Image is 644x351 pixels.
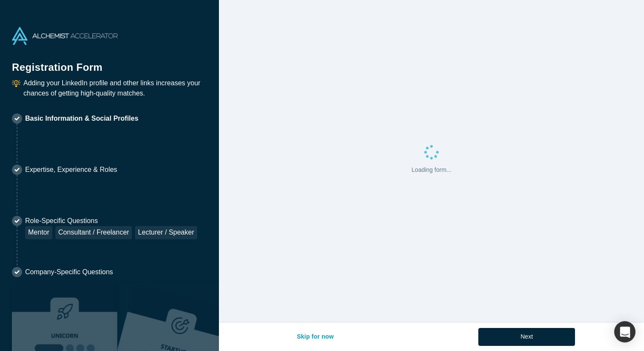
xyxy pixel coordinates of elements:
[288,328,343,346] button: Skip for now
[25,267,113,277] p: Company-Specific Questions
[12,27,118,45] img: Alchemist Accelerator Logo
[135,226,197,239] div: Lecturer / Speaker
[411,165,451,174] p: Loading form...
[25,216,197,226] p: Role-Specific Questions
[25,113,138,124] p: Basic Information & Social Profiles
[55,226,132,239] div: Consultant / Freelancer
[25,165,117,175] p: Expertise, Experience & Roles
[478,328,575,346] button: Next
[25,226,52,239] div: Mentor
[12,51,207,75] h1: Registration Form
[23,78,207,99] p: Adding your LinkedIn profile and other links increases your chances of getting high-quality matches.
